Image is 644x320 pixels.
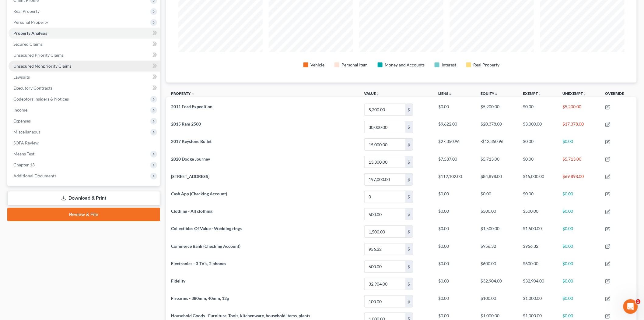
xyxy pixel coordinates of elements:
[476,240,518,258] td: $956.32
[558,119,600,136] td: $17,378.00
[476,188,518,205] td: $0.00
[476,293,518,310] td: $100.00
[433,171,476,188] td: $112,102.00
[405,261,413,272] div: $
[518,223,558,240] td: $1,500.00
[365,139,405,150] input: 0.00
[558,275,600,293] td: $0.00
[518,153,558,171] td: $0.00
[13,85,52,91] span: Executory Contracts
[558,240,600,258] td: $0.00
[365,296,405,307] input: 0.00
[558,223,600,240] td: $0.00
[433,275,476,293] td: $0.00
[13,63,72,69] span: Unsecured Nonpriority Claims
[13,74,30,80] span: Lawsuits
[433,188,476,205] td: $0.00
[476,205,518,223] td: $500.00
[365,104,405,116] input: 0.00
[518,293,558,310] td: $1,000.00
[171,91,195,96] a: Property expand_less
[9,50,160,61] a: Unsecured Priority Claims
[13,151,34,156] span: Means Test
[433,223,476,240] td: $0.00
[9,83,160,94] a: Executory Contracts
[405,121,413,133] div: $
[433,293,476,310] td: $0.00
[365,278,405,290] input: 0.00
[385,62,425,68] div: Money and Accounts
[438,91,452,96] a: Liensunfold_more
[364,91,380,96] a: Valueunfold_more
[171,296,229,301] span: Firearms - 380mm, 40mm, 12g
[405,104,413,116] div: $
[9,72,160,83] a: Lawsuits
[9,39,160,50] a: Secured Claims
[171,226,242,231] span: Collectibles Of Value - Wedding rings
[448,92,452,96] i: unfold_more
[171,313,310,318] span: Household Goods - Furniture, Tools, kitchenware, household items, plants
[558,171,600,188] td: $69,898.00
[474,62,500,68] div: Real Property
[476,119,518,136] td: $20,378.00
[476,223,518,240] td: $1,500.00
[365,226,405,237] input: 0.00
[433,101,476,118] td: $0.00
[7,191,160,205] a: Download & Print
[342,62,368,68] div: Personal Item
[171,191,227,196] span: Cash App (Checking Account)
[171,278,185,283] span: Fidelity
[558,293,600,310] td: $0.00
[476,101,518,118] td: $5,200.00
[495,92,498,96] i: unfold_more
[518,258,558,275] td: $600.00
[405,191,413,203] div: $
[171,121,201,126] span: 2015 Ram 2500
[171,244,240,249] span: Commerce Bank (Checking Account)
[518,136,558,153] td: $0.00
[13,129,40,134] span: Miscellaneous
[405,156,413,168] div: $
[600,87,637,101] th: Override
[405,226,413,237] div: $
[558,101,600,118] td: $5,200.00
[558,188,600,205] td: $0.00
[481,91,498,96] a: Equityunfold_more
[476,136,518,153] td: -$12,350.96
[13,107,27,112] span: Income
[538,92,542,96] i: unfold_more
[405,244,413,255] div: $
[476,258,518,275] td: $600.00
[13,140,39,145] span: SOFA Review
[13,52,64,58] span: Unsecured Priority Claims
[518,171,558,188] td: $15,000.00
[523,91,542,96] a: Exemptunfold_more
[13,96,69,101] span: Codebtors Insiders & Notices
[405,296,413,307] div: $
[433,153,476,171] td: $7,587.00
[433,258,476,275] td: $0.00
[9,137,160,148] a: SOFA Review
[583,92,586,96] i: unfold_more
[7,208,160,221] a: Review & File
[433,119,476,136] td: $9,622.00
[562,91,586,96] a: Unexemptunfold_more
[476,275,518,293] td: $32,904.00
[518,205,558,223] td: $500.00
[558,153,600,171] td: $5,713.00
[9,61,160,72] a: Unsecured Nonpriority Claims
[365,244,405,255] input: 0.00
[171,174,209,179] span: [STREET_ADDRESS]
[518,240,558,258] td: $956.32
[171,261,226,266] span: Electronics - 3 TV's, 2 phones
[365,191,405,203] input: 0.00
[171,139,212,144] span: 2017 Keystone Bullet
[476,153,518,171] td: $5,713.00
[171,208,212,214] span: Clothing - All clothing
[365,121,405,133] input: 0.00
[558,136,600,153] td: $0.00
[311,62,325,68] div: Vehicle
[405,139,413,150] div: $
[518,119,558,136] td: $3,000.00
[442,62,457,68] div: Interest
